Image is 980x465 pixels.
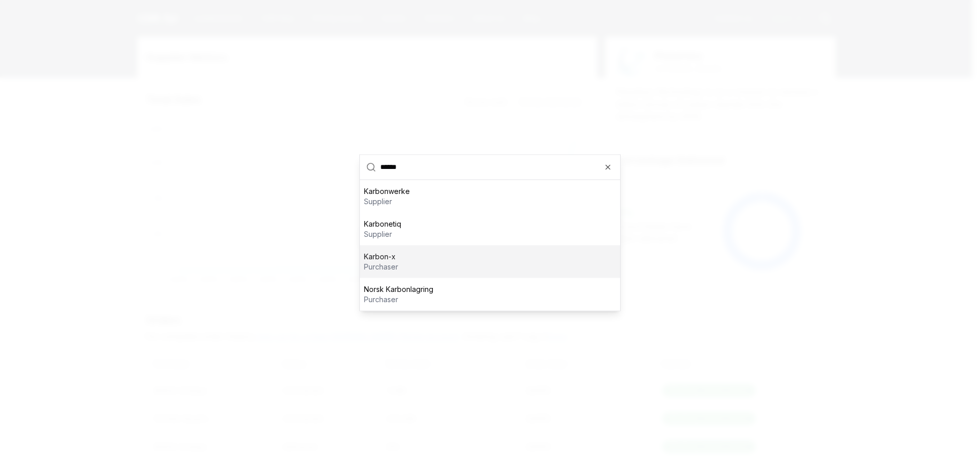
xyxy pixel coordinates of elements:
p: Karbonetiq [364,218,401,229]
p: purchaser [364,261,398,272]
p: supplier [364,196,410,206]
p: Karbonwerke [364,186,410,196]
p: supplier [364,229,401,239]
p: purchaser [364,294,433,304]
p: Karbon-x [364,251,398,261]
p: Norsk Karbonlagring [364,284,433,294]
